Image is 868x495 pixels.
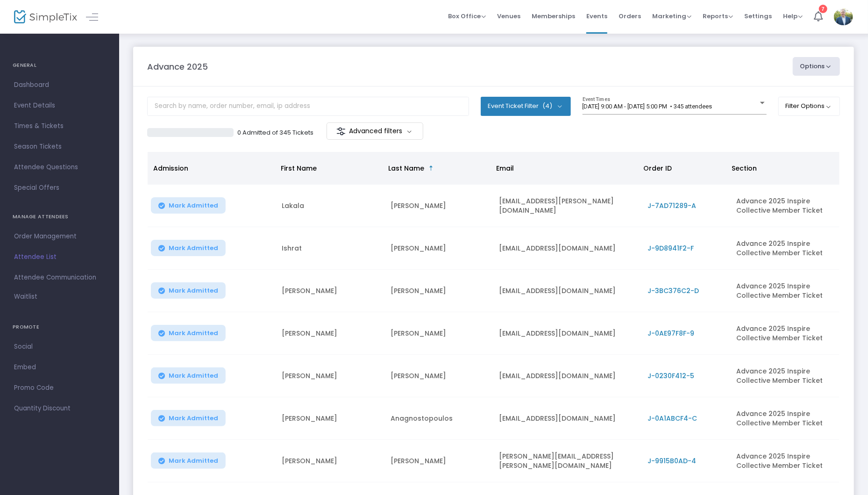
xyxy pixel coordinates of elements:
[493,440,641,482] td: [PERSON_NAME][EMAIL_ADDRESS][PERSON_NAME][DOMAIN_NAME]
[14,230,105,243] span: Order Management
[151,452,226,469] button: Mark Admitted
[385,355,494,397] td: [PERSON_NAME]
[14,251,105,263] span: Attendee List
[14,182,105,194] span: Special Offers
[647,371,694,380] span: J-0230F412-5
[731,227,840,270] td: Advance 2025 Inspire Collective Member Ticket
[169,372,218,380] span: Mark Admitted
[586,4,607,28] span: Events
[276,270,385,312] td: [PERSON_NAME]
[13,208,107,226] h4: MANAGE ATTENDEES
[619,4,641,28] span: Orders
[532,4,575,28] span: Memberships
[703,12,733,21] span: Reports
[276,397,385,440] td: [PERSON_NAME]
[169,330,218,337] span: Mark Admitted
[147,60,208,73] m-panel-title: Advance 2025
[13,318,107,337] h4: PROMOTE
[731,355,840,397] td: Advance 2025 Inspire Collective Member Ticket
[276,185,385,227] td: Lakala
[147,97,469,116] input: Search by name, order number, email, ip address
[14,382,105,394] span: Promo Code
[496,164,514,173] span: Email
[276,227,385,270] td: Ishrat
[151,197,226,214] button: Mark Admitted
[643,164,672,173] span: Order ID
[744,4,772,28] span: Settings
[151,240,226,256] button: Mark Admitted
[793,57,840,76] button: Options
[493,185,641,227] td: [EMAIL_ADDRESS][PERSON_NAME][DOMAIN_NAME]
[276,355,385,397] td: [PERSON_NAME]
[281,164,317,173] span: First Name
[14,402,105,415] span: Quantity Discount
[14,161,105,173] span: Attendee Questions
[647,286,699,295] span: J-3BC376C2-D
[169,457,218,465] span: Mark Admitted
[336,127,346,136] img: filter
[542,102,552,110] span: (4)
[14,292,37,301] span: Waitlist
[647,414,697,423] span: J-0A1ABCF4-C
[493,312,641,355] td: [EMAIL_ADDRESS][DOMAIN_NAME]
[14,141,105,153] span: Season Tickets
[14,341,105,353] span: Social
[819,5,827,13] div: 7
[385,312,494,355] td: [PERSON_NAME]
[13,56,107,75] h4: GENERAL
[731,185,840,227] td: Advance 2025 Inspire Collective Member Ticket
[385,185,494,227] td: [PERSON_NAME]
[169,287,218,294] span: Mark Admitted
[493,270,641,312] td: [EMAIL_ADDRESS][DOMAIN_NAME]
[151,282,226,299] button: Mark Admitted
[731,397,840,440] td: Advance 2025 Inspire Collective Member Ticket
[647,244,694,253] span: J-9D8941F2-F
[652,12,691,21] span: Marketing
[169,202,218,209] span: Mark Admitted
[151,325,226,341] button: Mark Admitted
[448,12,486,21] span: Box Office
[169,415,218,422] span: Mark Admitted
[327,122,423,140] m-button: Advanced filters
[731,312,840,355] td: Advance 2025 Inspire Collective Member Ticket
[732,164,757,173] span: Section
[731,270,840,312] td: Advance 2025 Inspire Collective Member Ticket
[493,355,641,397] td: [EMAIL_ADDRESS][DOMAIN_NAME]
[583,103,712,110] span: [DATE] 9:00 AM - [DATE] 5:00 PM • 345 attendees
[276,312,385,355] td: [PERSON_NAME]
[385,440,494,482] td: [PERSON_NAME]
[151,367,226,384] button: Mark Admitted
[493,397,641,440] td: [EMAIL_ADDRESS][DOMAIN_NAME]
[151,410,226,426] button: Mark Admitted
[14,100,105,112] span: Event Details
[14,361,105,373] span: Embed
[778,97,840,115] button: Filter Options
[647,456,696,466] span: J-9915B0AD-4
[497,4,520,28] span: Venues
[276,440,385,482] td: [PERSON_NAME]
[493,227,641,270] td: [EMAIL_ADDRESS][DOMAIN_NAME]
[428,165,435,172] span: Sortable
[385,270,494,312] td: [PERSON_NAME]
[783,12,803,21] span: Help
[169,244,218,252] span: Mark Admitted
[481,97,571,115] button: Event Ticket Filter(4)
[731,440,840,482] td: Advance 2025 Inspire Collective Member Ticket
[237,128,313,137] p: 0 Admitted of 345 Tickets
[647,329,694,338] span: J-0AE97F8F-9
[14,272,105,284] span: Attendee Communication
[389,164,425,173] span: Last Name
[14,79,105,91] span: Dashboard
[153,164,188,173] span: Admission
[647,201,696,210] span: J-7AD71289-A
[14,120,105,132] span: Times & Tickets
[385,227,494,270] td: [PERSON_NAME]
[385,397,494,440] td: Anagnostopoulos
